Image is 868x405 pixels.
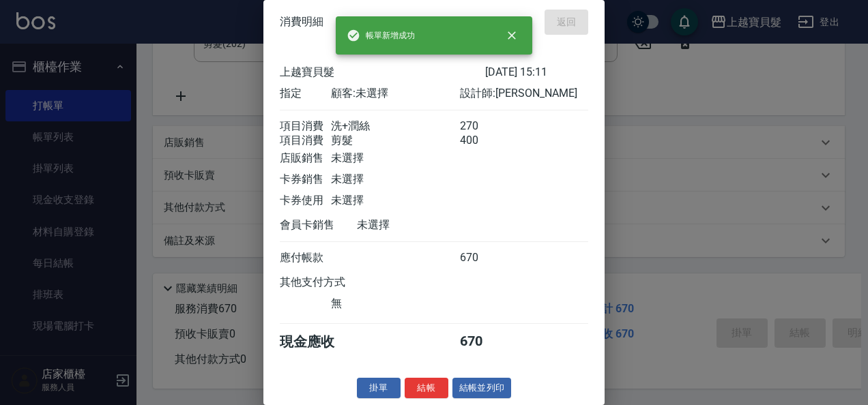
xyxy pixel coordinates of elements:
[485,65,588,80] div: [DATE] 15:11
[452,378,512,399] button: 結帳並列印
[331,134,459,148] div: 剪髮
[460,134,511,148] div: 400
[357,378,401,399] button: 掛單
[331,119,459,134] div: 洗+潤絲
[331,297,459,311] div: 無
[280,218,357,232] div: 會員卡銷售
[347,29,415,42] span: 帳單新增成功
[280,151,331,166] div: 店販銷售
[280,15,323,29] span: 消費明細
[331,151,459,166] div: 未選擇
[280,172,331,187] div: 卡券銷售
[405,378,448,399] button: 結帳
[280,119,331,134] div: 項目消費
[460,251,511,265] div: 670
[460,87,588,101] div: 設計師: [PERSON_NAME]
[357,218,485,232] div: 未選擇
[280,87,331,101] div: 指定
[331,172,459,187] div: 未選擇
[280,333,357,351] div: 現金應收
[331,87,459,101] div: 顧客: 未選擇
[280,65,485,80] div: 上越寶貝髮
[460,333,511,351] div: 670
[280,134,331,148] div: 項目消費
[460,119,511,134] div: 270
[280,275,383,290] div: 其他支付方式
[280,194,331,208] div: 卡券使用
[331,194,459,208] div: 未選擇
[497,20,527,50] button: close
[280,251,331,265] div: 應付帳款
